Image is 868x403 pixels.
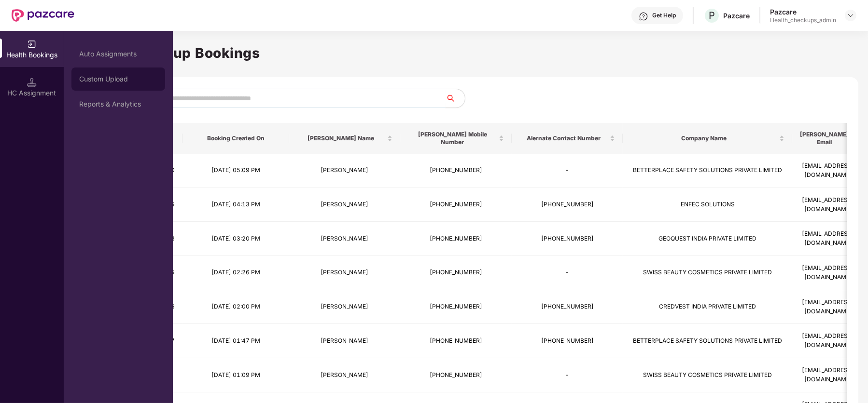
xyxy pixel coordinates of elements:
[400,123,512,154] th: Booker Mobile Number
[12,9,74,22] img: New Pazcare Logo
[770,7,836,16] div: Pazcare
[79,42,853,64] h1: Health Checkup Bookings
[792,154,864,188] td: [EMAIL_ADDRESS][DOMAIN_NAME]
[400,358,512,392] td: [PHONE_NUMBER]
[445,94,465,102] span: search
[289,222,401,256] td: [PERSON_NAME]
[512,358,623,392] td: -
[297,134,386,142] span: [PERSON_NAME] Name
[79,50,157,58] div: Auto Assignments
[723,11,750,20] div: Pazcare
[800,131,849,146] span: [PERSON_NAME] Email
[400,154,512,188] td: [PHONE_NUMBER]
[27,40,37,49] img: svg+xml;base64,PHN2ZyB3aWR0aD0iMjAiIGhlaWdodD0iMjAiIHZpZXdCb3g9IjAgMCAyMCAyMCIgZmlsbD0ibm9uZSIgeG...
[792,123,864,154] th: Booker Email
[289,324,401,358] td: [PERSON_NAME]
[289,358,401,392] td: [PERSON_NAME]
[182,256,289,290] td: [DATE] 02:26 PM
[289,188,401,222] td: [PERSON_NAME]
[792,256,864,290] td: [EMAIL_ADDRESS][DOMAIN_NAME]
[623,358,792,392] td: SWISS BEAUTY COSMETICS PRIVATE LIMITED
[400,290,512,324] td: [PHONE_NUMBER]
[847,12,854,19] img: svg+xml;base64,PHN2ZyBpZD0iRHJvcGRvd24tMzJ4MzIiIHhtbG5zPSJodHRwOi8vd3d3LnczLm9yZy8yMDAwL3N2ZyIgd2...
[512,123,623,154] th: Alernate Contact Number
[289,154,401,188] td: [PERSON_NAME]
[512,222,623,256] td: [PHONE_NUMBER]
[630,134,777,142] span: Company Name
[408,131,497,146] span: [PERSON_NAME] Mobile Number
[512,324,623,358] td: [PHONE_NUMBER]
[182,290,289,324] td: [DATE] 02:00 PM
[623,188,792,222] td: ENFEC SOLUTIONS
[512,154,623,188] td: -
[792,358,864,392] td: [EMAIL_ADDRESS][DOMAIN_NAME]
[182,123,289,154] th: Booking Created On
[400,188,512,222] td: [PHONE_NUMBER]
[623,123,792,154] th: Company Name
[770,16,836,24] div: Health_checkups_admin
[400,324,512,358] td: [PHONE_NUMBER]
[792,324,864,358] td: [EMAIL_ADDRESS][DOMAIN_NAME]
[79,75,157,83] div: Custom Upload
[289,256,401,290] td: [PERSON_NAME]
[445,89,465,108] button: search
[519,134,608,142] span: Alernate Contact Number
[512,290,623,324] td: [PHONE_NUMBER]
[182,188,289,222] td: [DATE] 04:13 PM
[792,188,864,222] td: [EMAIL_ADDRESS][DOMAIN_NAME]
[623,154,792,188] td: BETTERPLACE SAFETY SOLUTIONS PRIVATE LIMITED
[623,324,792,358] td: BETTERPLACE SAFETY SOLUTIONS PRIVATE LIMITED
[792,222,864,256] td: [EMAIL_ADDRESS][DOMAIN_NAME]
[639,12,648,21] img: svg+xml;base64,PHN2ZyBpZD0iSGVscC0zMngzMiIgeG1sbnM9Imh0dHA6Ly93d3cudzMub3JnLzIwMDAvc3ZnIiB3aWR0aD...
[182,222,289,256] td: [DATE] 03:20 PM
[512,256,623,290] td: -
[623,290,792,324] td: CREDVEST INDIA PRIVATE LIMITED
[623,222,792,256] td: GEOQUEST INDIA PRIVATE LIMITED
[182,324,289,358] td: [DATE] 01:47 PM
[289,123,401,154] th: Booker Name
[652,12,676,19] div: Get Help
[400,256,512,290] td: [PHONE_NUMBER]
[709,10,715,21] span: P
[182,154,289,188] td: [DATE] 05:09 PM
[79,100,157,108] div: Reports & Analytics
[27,78,37,87] img: svg+xml;base64,PHN2ZyB3aWR0aD0iMTQuNSIgaGVpZ2h0PSIxNC41IiB2aWV3Qm94PSIwIDAgMTYgMTYiIGZpbGw9Im5vbm...
[400,222,512,256] td: [PHONE_NUMBER]
[512,188,623,222] td: [PHONE_NUMBER]
[182,358,289,392] td: [DATE] 01:09 PM
[792,290,864,324] td: [EMAIL_ADDRESS][DOMAIN_NAME]
[289,290,401,324] td: [PERSON_NAME]
[623,256,792,290] td: SWISS BEAUTY COSMETICS PRIVATE LIMITED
